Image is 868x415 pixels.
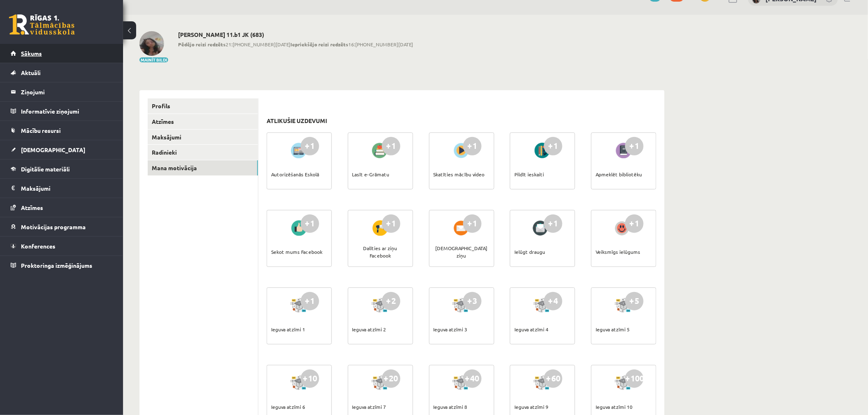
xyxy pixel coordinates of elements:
div: +4 [544,292,562,310]
a: Atzīmes [11,198,113,217]
img: Laura Bitina [139,31,164,56]
legend: Informatīvie ziņojumi [21,102,113,121]
div: +3 [463,292,482,310]
div: Ielūgt draugu [514,237,545,266]
div: +1 [301,292,319,310]
span: [DEMOGRAPHIC_DATA] [21,146,85,153]
div: +1 [544,214,562,233]
h3: Atlikušie uzdevumi [267,117,327,124]
div: Ieguva atzīmi 2 [352,315,386,344]
span: 21:[PHONE_NUMBER][DATE] 16:[PHONE_NUMBER][DATE] [178,41,413,48]
a: Mācību resursi [11,121,113,140]
a: Profils [148,98,258,114]
a: Maksājumi [11,179,113,198]
a: Rīgas 1. Tālmācības vidusskola [9,14,75,35]
a: Proktoringa izmēģinājums [11,256,113,275]
div: +1 [625,137,644,155]
div: Dalīties ar ziņu Facebook [352,237,409,266]
legend: Maksājumi [21,179,113,198]
legend: Ziņojumi [21,82,113,101]
div: +5 [625,292,644,310]
div: Lasīt e-Grāmatu [352,160,390,189]
div: +2 [382,292,400,310]
span: Konferences [21,242,55,250]
div: Skatīties mācību video [434,160,485,189]
a: Aktuāli [11,63,113,82]
span: Proktoringa izmēģinājums [21,262,92,269]
a: Mana motivācija [148,160,258,176]
span: Aktuāli [21,69,41,76]
div: Sekot mums Facebook [271,237,322,266]
a: Motivācijas programma [11,217,113,236]
a: Atzīmes [148,114,258,129]
div: +1 [382,214,400,233]
div: +1 [625,214,644,233]
div: Veiksmīgs ielūgums [596,237,640,266]
span: Mācību resursi [21,127,61,134]
div: Ieguva atzīmi 3 [434,315,468,344]
div: Ieguva atzīmi 4 [514,315,548,344]
div: +60 [544,369,562,388]
span: Digitālie materiāli [21,165,70,173]
div: Ieguva atzīmi 5 [596,315,630,344]
a: Sākums [11,44,113,63]
div: +1 [301,214,319,233]
a: Radinieki [148,145,258,160]
div: Autorizēšanās Eskolā [271,160,319,189]
div: Apmeklēt bibliotēku [596,160,642,189]
a: Ziņojumi [11,82,113,101]
div: +1 [301,137,319,155]
a: Informatīvie ziņojumi [11,102,113,121]
div: +1 [463,214,482,233]
h2: [PERSON_NAME] 11.b1 JK (683) [178,31,413,38]
div: +1 [544,137,562,155]
a: Konferences [11,237,113,255]
b: Pēdējo reizi redzēts [178,41,226,48]
b: Iepriekšējo reizi redzēts [290,41,348,48]
span: Atzīmes [21,204,43,211]
div: [DEMOGRAPHIC_DATA] ziņu [434,237,490,266]
span: Motivācijas programma [21,223,86,230]
a: [DEMOGRAPHIC_DATA] [11,140,113,159]
a: Digitālie materiāli [11,160,113,178]
div: +1 [382,137,400,155]
a: +1 Autorizēšanās Eskolā [267,132,332,189]
button: Mainīt bildi [139,57,168,62]
div: Ieguva atzīmi 1 [271,315,305,344]
div: +10 [301,369,319,388]
div: +1 [463,137,482,155]
a: Maksājumi [148,130,258,145]
div: Pildīt ieskaiti [514,160,544,189]
div: +40 [463,369,482,388]
div: +100 [625,369,644,388]
div: +20 [382,369,400,388]
span: Sākums [21,50,42,57]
